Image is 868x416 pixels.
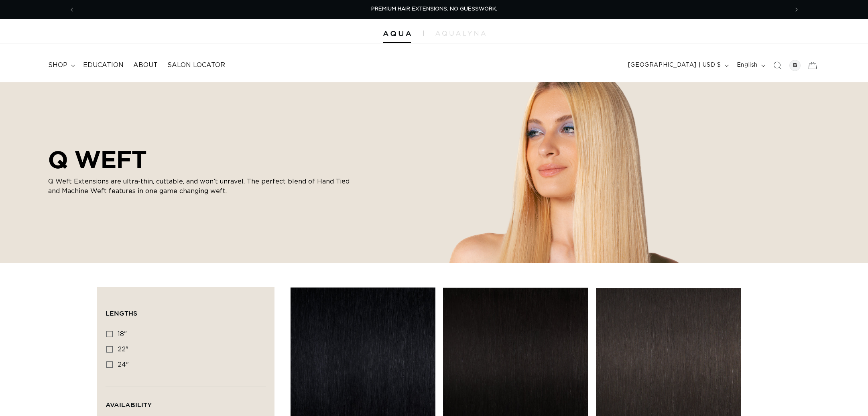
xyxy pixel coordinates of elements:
a: About [128,56,163,74]
button: English [732,58,768,73]
span: Availability [106,401,152,408]
img: Aqua Hair Extensions [383,31,411,37]
span: [GEOGRAPHIC_DATA] | USD $ [628,61,721,69]
summary: Search [768,57,786,74]
p: Q Weft Extensions are ultra-thin, cuttable, and won’t unravel. The perfect blend of Hand Tied and... [48,177,353,196]
span: Education [83,61,124,69]
span: English [737,61,758,69]
span: 24" [118,361,129,368]
span: Salon Locator [167,61,225,69]
button: Previous announcement [63,2,81,17]
span: shop [48,61,67,69]
summary: Availability (0 selected) [106,387,266,416]
img: aqualyna.com [435,31,486,36]
button: [GEOGRAPHIC_DATA] | USD $ [623,58,732,73]
span: PREMIUM HAIR EXTENSIONS. NO GUESSWORK. [371,6,497,12]
summary: shop [43,56,78,74]
summary: Lengths (0 selected) [106,296,266,324]
span: 22" [118,346,128,353]
span: Lengths [106,310,137,317]
button: Next announcement [788,2,805,17]
span: About [133,61,158,69]
h2: Q WEFT [48,145,353,173]
a: Education [78,56,128,74]
span: 18" [118,331,127,337]
a: Salon Locator [163,56,230,74]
